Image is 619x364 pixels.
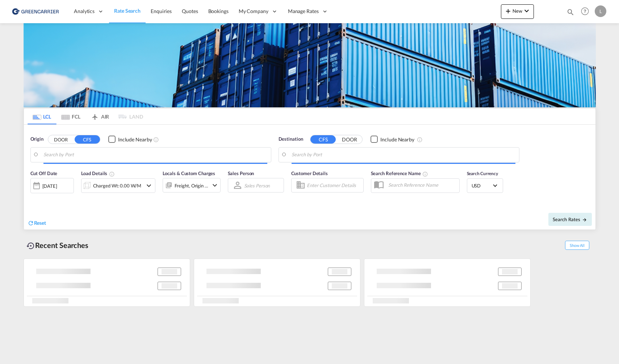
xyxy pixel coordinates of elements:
div: icon-magnify [566,8,574,19]
div: Include Nearby [118,136,152,143]
md-checkbox: Checkbox No Ink [371,136,414,143]
span: Rate Search [114,8,141,14]
md-icon: Unchecked: Ignores neighbouring ports when fetching rates.Checked : Includes neighbouring ports w... [417,137,423,142]
span: My Company [239,8,268,15]
md-datepicker: Select [30,193,36,202]
button: CFS [310,135,336,144]
span: Help [579,5,591,17]
span: Search Currency [467,171,498,176]
span: Analytics [74,8,95,15]
button: Search Ratesicon-arrow-right [548,213,592,226]
button: DOOR [337,135,362,144]
md-tab-item: FCL [57,108,85,124]
button: icon-plus 400-fgNewicon-chevron-down [501,4,534,19]
button: DOOR [48,135,74,144]
md-icon: icon-arrow-right [582,217,587,222]
div: L [595,5,606,17]
md-tab-item: AIR [85,108,114,124]
md-icon: icon-chevron-down [522,7,531,15]
input: Search by Port [292,149,515,160]
span: Cut Off Date [30,170,58,176]
span: Search Rates [553,216,587,222]
div: Charged Wt: 0.00 W/Micon-chevron-down [81,178,155,193]
span: Search Reference Name [371,170,428,176]
md-icon: icon-chevron-down [145,181,153,190]
input: Search Reference Name [385,179,459,190]
md-icon: Unchecked: Ignores neighbouring ports when fetching rates.Checked : Includes neighbouring ports w... [153,137,159,142]
span: Reset [34,220,46,226]
span: Manage Rates [288,8,319,15]
span: Sales Person [228,170,254,176]
div: icon-refreshReset [28,219,46,227]
md-icon: icon-magnify [566,8,574,16]
md-select: Sales Person [243,180,271,191]
md-tab-item: LCL [28,108,57,124]
img: e39c37208afe11efa9cb1d7a6ea7d6f5.png [11,3,60,20]
span: Bookings [208,8,229,14]
div: [DATE] [42,183,57,189]
span: Quotes [182,8,198,14]
span: Destination [279,136,303,143]
md-icon: icon-chevron-down [210,181,219,190]
md-icon: icon-airplane [91,112,99,118]
md-checkbox: Checkbox No Ink [108,136,152,143]
md-icon: icon-plus 400-fg [504,7,513,15]
md-icon: icon-refresh [28,220,34,226]
div: Freight Origin Destination [175,181,209,191]
span: Customer Details [291,170,328,176]
span: Load Details [81,170,115,176]
span: Enquiries [151,8,172,14]
div: Freight Origin Destinationicon-chevron-down [163,178,221,193]
input: Enter Customer Details [307,180,361,191]
div: Origin DOOR CFS Checkbox No InkUnchecked: Ignores neighbouring ports when fetching rates.Checked ... [24,125,595,229]
div: Include Nearby [380,136,414,143]
md-icon: Your search will be saved by the below given name [422,171,428,177]
div: [DATE] [30,178,74,193]
input: Search by Port [43,149,267,160]
md-pagination-wrapper: Use the left and right arrow keys to navigate between tabs [28,108,143,124]
md-select: Select Currency: $ USDUnited States Dollar [471,180,499,191]
md-icon: icon-backup-restore [26,241,35,250]
span: USD [472,182,492,189]
div: Help [579,5,595,18]
img: GreenCarrierFCL_LCL.png [24,23,596,107]
div: Recent Searches [24,237,92,253]
md-icon: Chargeable Weight [109,171,115,177]
div: Charged Wt: 0.00 W/M [93,181,141,191]
span: New [504,8,531,14]
span: Origin [30,136,43,143]
span: Show All [565,241,589,250]
button: CFS [75,135,100,144]
span: Locals & Custom Charges [163,170,216,176]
